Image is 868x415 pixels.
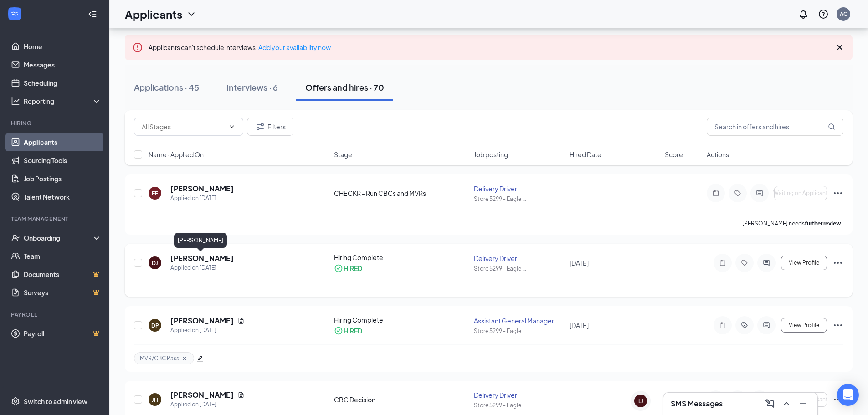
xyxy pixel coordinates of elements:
svg: Document [237,317,245,324]
div: HIRED [344,326,362,335]
a: Home [24,37,102,56]
span: edit [197,355,203,362]
svg: Note [710,190,721,197]
div: JH [152,396,158,404]
svg: CheckmarkCircle [334,326,343,335]
button: View Profile [781,256,827,270]
svg: ActiveChat [761,259,772,266]
div: Delivery Driver [474,184,564,193]
span: Stage [334,150,352,159]
div: [PERSON_NAME] [174,233,227,248]
span: Applicants can't schedule interviews. [149,43,331,51]
svg: ChevronDown [228,123,236,130]
h5: [PERSON_NAME] [170,390,234,400]
button: Filter Filters [247,118,293,136]
svg: MagnifyingGlass [828,123,835,130]
div: AC [840,10,847,18]
svg: Settings [11,397,20,406]
div: CHECKR - Run CBCs and MVRs [334,189,469,198]
div: Store 5299 - Eagle ... [474,265,564,272]
a: Scheduling [24,74,102,92]
div: Store 5299 - Eagle ... [474,195,564,203]
svg: WorkstreamLogo [10,9,19,18]
a: Add your availability now [258,43,331,51]
a: Job Postings [24,169,102,188]
button: Waiting on Applicant [774,392,827,407]
div: Assistant General Manager [474,316,564,325]
div: Switch to admin view [24,397,87,406]
div: Hiring Complete [334,315,469,324]
button: ChevronUp [779,396,794,411]
span: Actions [707,150,729,159]
svg: QuestionInfo [818,9,829,20]
div: Applications · 45 [134,82,199,93]
div: Onboarding [24,233,94,242]
svg: Ellipses [832,394,843,405]
a: SurveysCrown [24,283,102,302]
button: ComposeMessage [763,396,777,411]
h5: [PERSON_NAME] [170,184,234,194]
div: CBC Decision [334,395,469,404]
div: DJ [152,259,158,267]
div: Applied on [DATE] [170,263,234,272]
div: HIRED [344,264,362,273]
div: Payroll [11,311,100,318]
a: Sourcing Tools [24,151,102,169]
div: DP [151,322,159,329]
div: Hiring Complete [334,253,469,262]
div: Team Management [11,215,100,223]
span: Job posting [474,150,508,159]
h1: Applicants [125,6,182,22]
a: Applicants [24,133,102,151]
span: View Profile [789,322,819,328]
svg: ChevronDown [186,9,197,20]
h3: SMS Messages [671,399,723,409]
div: LJ [638,397,643,405]
svg: Ellipses [832,320,843,331]
div: Delivery Driver [474,254,564,263]
input: All Stages [142,122,225,132]
a: DocumentsCrown [24,265,102,283]
input: Search in offers and hires [707,118,843,136]
a: Messages [24,56,102,74]
svg: ActiveTag [739,322,750,329]
svg: Cross [181,355,188,362]
svg: Error [132,42,143,53]
h5: [PERSON_NAME] [170,253,234,263]
svg: Notifications [798,9,809,20]
a: PayrollCrown [24,324,102,343]
svg: Filter [255,121,266,132]
svg: Cross [834,42,845,53]
svg: Document [237,391,245,399]
button: View Profile [781,318,827,333]
div: Reporting [24,97,102,106]
span: Hired Date [570,150,601,159]
span: Name · Applied On [149,150,204,159]
div: EF [152,190,158,197]
a: Team [24,247,102,265]
svg: Collapse [88,10,97,19]
svg: ActiveChat [754,190,765,197]
div: Open Intercom Messenger [837,384,859,406]
span: View Profile [789,260,819,266]
p: [PERSON_NAME] needs [742,220,843,227]
span: [DATE] [570,259,589,267]
div: Applied on [DATE] [170,326,245,335]
span: Score [665,150,683,159]
svg: Analysis [11,97,20,106]
span: MVR/CBC Pass [140,354,179,362]
div: Delivery Driver [474,390,564,400]
svg: Ellipses [832,257,843,268]
span: [DATE] [570,321,589,329]
div: Store 5299 - Eagle ... [474,401,564,409]
svg: UserCheck [11,233,20,242]
a: Talent Network [24,188,102,206]
svg: Tag [739,259,750,266]
h5: [PERSON_NAME] [170,316,234,326]
span: Waiting on Applicant [773,190,828,196]
button: Waiting on Applicant [774,186,827,200]
div: Hiring [11,119,100,127]
div: Store 5299 - Eagle ... [474,327,564,335]
div: Interviews · 6 [226,82,278,93]
svg: CheckmarkCircle [334,264,343,273]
